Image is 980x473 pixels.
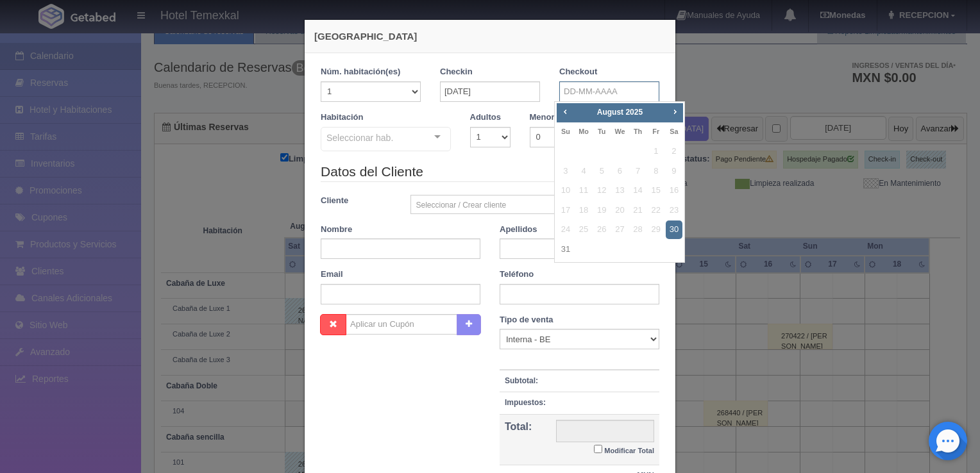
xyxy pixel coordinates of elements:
input: DD-MM-AAAA [440,81,540,102]
span: Sunday [561,128,570,135]
span: 5 [593,162,610,181]
span: 19 [593,201,610,220]
span: 16 [666,181,682,200]
span: 10 [557,181,574,200]
span: Saturday [670,128,678,135]
span: Friday [652,128,659,135]
span: 2 [666,142,682,161]
span: Tuesday [598,128,605,135]
label: Cliente [311,195,401,207]
span: 27 [611,220,628,239]
span: 15 [648,181,664,200]
span: Next [670,106,680,117]
h4: [GEOGRAPHIC_DATA] [314,29,666,43]
span: 12 [593,181,610,200]
span: 14 [630,181,646,200]
span: Monday [579,128,589,135]
span: 4 [575,162,592,181]
label: Menores [530,112,564,124]
span: 2025 [625,108,643,117]
a: Seleccionar / Crear cliente [410,195,660,214]
a: 30 [666,220,682,239]
span: 9 [666,162,682,181]
span: 23 [666,201,682,220]
a: 31 [557,240,574,259]
span: Seleccionar hab. [326,130,393,144]
span: 11 [575,181,592,200]
span: 8 [648,162,664,181]
span: 20 [611,201,628,220]
span: Prev [560,106,570,117]
span: Wednesday [614,128,625,135]
span: 13 [611,181,628,200]
th: Impuestos: [500,392,551,414]
span: August [597,108,623,117]
legend: Datos del Cliente [321,162,659,182]
span: Thursday [634,128,642,135]
span: 18 [575,201,592,220]
th: Subtotal: [500,370,551,392]
span: 25 [575,220,592,239]
label: Apellidos [500,224,537,236]
label: Adultos [470,112,501,124]
label: Checkout [559,66,597,78]
span: 22 [648,201,664,220]
span: 3 [557,162,574,181]
th: Total: [500,414,551,465]
input: DD-MM-AAAA [559,81,659,102]
span: 26 [593,220,610,239]
span: 29 [648,220,664,239]
label: Email [321,269,343,281]
small: Modificar Total [604,447,654,454]
a: Next [668,104,682,119]
label: Checkin [440,66,473,78]
label: Nombre [321,224,352,236]
input: Modificar Total [594,445,602,453]
span: 24 [557,220,574,239]
span: 7 [630,162,646,181]
span: 28 [630,220,646,239]
span: Seleccionar / Crear cliente [416,195,643,215]
span: 21 [630,201,646,220]
label: Tipo de venta [500,314,553,326]
span: 17 [557,201,574,220]
label: Núm. habitación(es) [321,66,400,78]
label: Teléfono [500,269,534,281]
span: 6 [611,162,628,181]
input: Aplicar un Cupón [346,314,457,335]
label: Habitación [321,112,363,124]
span: 1 [648,142,664,161]
a: Prev [558,104,572,119]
